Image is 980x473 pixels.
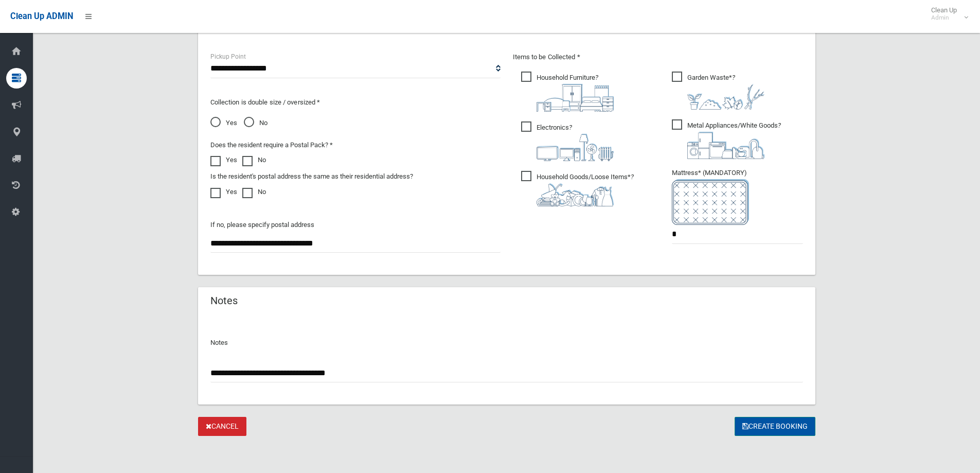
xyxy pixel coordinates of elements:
[672,169,803,225] span: Mattress* (MANDATORY)
[687,74,764,110] i: ?
[198,291,250,311] header: Notes
[537,84,614,112] img: aa9efdbe659d29b613fca23ba79d85cb.png
[198,417,246,436] a: Cancel
[242,154,266,166] label: No
[210,154,237,166] label: Yes
[210,96,501,109] p: Collection is double size / oversized *
[521,121,614,161] span: Electronics
[687,132,764,159] img: 36c1b0289cb1767239cdd3de9e694f19.png
[537,124,614,161] i: ?
[244,117,268,129] span: No
[521,72,614,112] span: Household Furniture
[210,219,314,231] label: If no, please specify postal address
[537,134,614,161] img: 394712a680b73dbc3d2a6a3a7ffe5a07.png
[210,139,333,151] label: Does the resident require a Postal Pack? *
[10,11,73,21] span: Clean Up ADMIN
[537,183,614,206] img: b13cc3517677393f34c0a387616ef184.png
[687,84,764,110] img: 4fd8a5c772b2c999c83690221e5242e0.png
[672,179,749,225] img: e7408bece873d2c1783593a074e5cb2f.png
[926,6,967,22] span: Clean Up
[537,173,634,206] i: ?
[687,121,781,159] i: ?
[672,72,764,110] span: Garden Waste*
[735,417,815,436] button: Create Booking
[931,14,957,22] small: Admin
[242,186,266,198] label: No
[537,74,614,112] i: ?
[672,119,781,159] span: Metal Appliances/White Goods
[210,186,237,198] label: Yes
[210,337,803,349] p: Notes
[210,117,237,129] span: Yes
[521,171,634,206] span: Household Goods/Loose Items*
[513,51,803,63] p: Items to be Collected *
[210,170,413,183] label: Is the resident's postal address the same as their residential address?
